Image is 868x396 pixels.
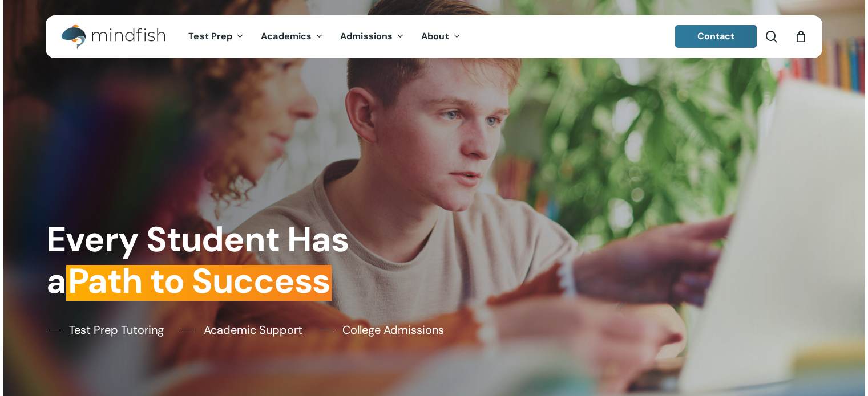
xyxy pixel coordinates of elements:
a: Academics [252,32,332,42]
span: Academics [261,30,312,42]
span: College Admissions [342,321,444,338]
a: Contact [675,25,757,48]
span: Test Prep Tutoring [69,321,164,338]
span: Admissions [340,30,393,42]
a: Academic Support [181,321,302,338]
span: Contact [697,30,735,42]
a: Test Prep Tutoring [46,321,164,338]
a: Test Prep [180,32,252,42]
a: About [413,32,469,42]
h1: Every Student Has a [46,219,426,302]
span: About [421,30,449,42]
span: Academic Support [204,321,302,338]
span: Test Prep [188,30,232,42]
em: Path to Success [66,259,332,304]
header: Main Menu [46,15,822,58]
nav: Main Menu [180,15,469,58]
a: Admissions [332,32,413,42]
a: College Admissions [320,321,444,338]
